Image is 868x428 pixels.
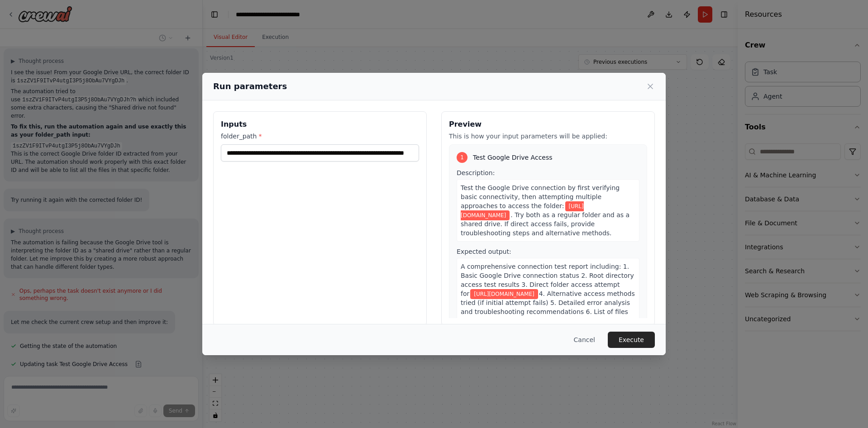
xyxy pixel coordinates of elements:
[461,201,584,220] span: Variable: folder_path
[470,289,538,299] span: Variable: folder_path
[461,263,634,297] span: A comprehensive connection test report including: 1. Basic Google Drive connection status 2. Root...
[221,132,419,141] label: folder_path
[461,290,635,333] span: 4. Alternative access methods tried (if initial attempt fails) 5. Detailed error analysis and tro...
[449,119,647,130] h3: Preview
[567,332,602,348] button: Cancel
[449,132,647,141] p: This is how your input parameters will be applied:
[608,332,655,348] button: Execute
[461,184,620,209] span: Test the Google Drive connection by first verifying basic connectivity, then attempting multiple ...
[457,152,467,163] div: 1
[473,153,553,162] span: Test Google Drive Access
[461,211,630,237] span: . Try both as a regular folder and as a shared drive. If direct access fails, provide troubleshoo...
[457,169,495,176] span: Description:
[457,248,511,255] span: Expected output:
[221,119,419,130] h3: Inputs
[213,80,287,93] h2: Run parameters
